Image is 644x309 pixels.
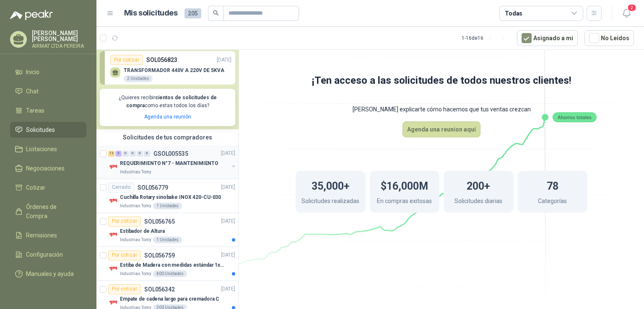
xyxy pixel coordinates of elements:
span: Negociaciones [26,164,65,173]
span: Chat [26,87,39,96]
span: Manuales y ayuda [26,269,74,278]
p: GSOL005535 [153,151,188,157]
div: Todas [505,9,522,18]
p: [DATE] [221,217,235,225]
p: SOL056823 [146,55,177,64]
button: Agenda una reunion aquí [402,121,480,137]
p: ¿Quieres recibir como estas todos los días? [105,94,230,110]
p: REQUERIMIENTO N°7 - MANTENIMIENTO [120,160,218,167]
a: Por cotizarSOL056823[DATE] TRANSFORMADOR 440V A 220V DE 5KVA2 Unidades [100,51,235,85]
p: SOL056765 [144,219,175,224]
span: Remisiones [26,231,57,240]
div: Por cotizar [108,250,141,260]
h1: Mis solicitudes [124,7,178,19]
button: 2 [619,6,634,21]
p: Industrias Tomy [120,270,151,277]
a: Negociaciones [10,160,86,176]
a: Cotizar [10,180,86,196]
p: Empate de cadena largo para cremadora C [120,295,219,303]
span: Configuración [26,250,63,259]
div: Solicitudes de tus compradores [96,129,239,145]
a: Inicio [10,64,86,80]
a: CerradoSOL056779[DATE] Company LogoCuchilla Rotary sinobake INOX 420-CU-030Industrias Tomy1 Unidades [96,179,239,213]
img: Company Logo [108,162,118,172]
p: SOL056759 [144,252,175,258]
p: [DATE] [221,251,235,259]
span: 205 [184,8,201,18]
a: Solicitudes [10,122,86,138]
a: Tareas [10,103,86,118]
a: Agenda una reunión [144,114,191,120]
h1: 35,000+ [312,176,350,194]
button: No Leídos [584,30,634,46]
p: En compras exitosas [377,196,432,208]
h1: 200+ [467,176,490,194]
a: Por cotizarSOL056759[DATE] Company LogoEstiba de Madera con medidas estándar 1x120x15 de altoIndu... [96,247,239,281]
span: Licitaciones [26,144,57,154]
div: 3 [115,151,122,157]
a: Configuración [10,247,86,263]
p: [DATE] [221,183,235,191]
h1: 78 [547,176,558,194]
p: Solicitudes realizadas [301,196,359,208]
p: SOL056779 [138,185,168,191]
a: Chat [10,83,86,99]
div: 0 [137,151,143,157]
p: Categorías [538,196,567,208]
div: 0 [144,151,150,157]
h1: $16,000M [381,176,428,194]
a: Manuales y ayuda [10,266,86,282]
div: 2 Unidades [124,75,153,82]
div: 1 Unidades [153,203,182,209]
div: 400 Unidades [153,270,187,277]
p: Estiba de Madera con medidas estándar 1x120x15 de alto [120,261,224,269]
span: 2 [627,4,636,12]
img: Company Logo [108,298,118,308]
a: Por cotizarSOL056765[DATE] Company LogoEstibador de AlturaIndustrias Tomy1 Unidades [96,213,239,247]
b: cientos de solicitudes de compra [126,95,217,108]
p: SOL056342 [144,286,175,292]
img: Company Logo [108,264,118,274]
img: Logo peakr [10,10,53,20]
p: Industrias Tomy [120,203,151,209]
p: Industrias Tomy [120,237,151,243]
p: [DATE] [221,285,235,293]
button: Asignado a mi [517,30,578,46]
div: 1 - 16 de 16 [462,31,510,45]
p: Cuchilla Rotary sinobake INOX 420-CU-030 [120,193,221,201]
p: Industrias Tomy [120,169,151,175]
div: 0 [130,151,136,157]
span: search [213,10,219,16]
span: Inicio [26,67,39,77]
p: Estibador de Altura [120,227,165,235]
img: Company Logo [108,196,118,206]
p: AIRMAT LTDA PEREIRA [32,44,86,49]
p: [PERSON_NAME] [PERSON_NAME] [32,30,86,42]
a: Órdenes de Compra [10,199,86,224]
span: Tareas [26,106,44,115]
a: Licitaciones [10,141,86,157]
div: Por cotizar [108,284,141,294]
div: Por cotizar [110,55,143,65]
p: [DATE] [217,56,231,64]
div: Cerrado [108,183,134,193]
span: Órdenes de Compra [26,202,78,221]
div: 0 [122,151,129,157]
div: 1 Unidades [153,237,182,243]
p: [DATE] [221,149,235,157]
img: Company Logo [108,230,118,240]
p: Solicitudes diarias [454,196,502,208]
span: Cotizar [26,183,45,192]
span: Solicitudes [26,125,55,134]
p: TRANSFORMADOR 440V A 220V DE 5KVA [124,67,224,73]
div: 12 [108,151,114,157]
div: Por cotizar [108,216,141,227]
a: 12 3 0 0 0 0 GSOL005535[DATE] Company LogoREQUERIMIENTO N°7 - MANTENIMIENTOIndustrias Tomy [108,149,237,175]
a: Remisiones [10,227,86,243]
